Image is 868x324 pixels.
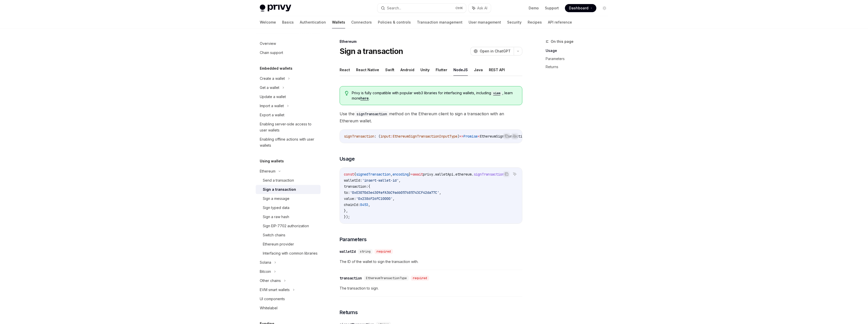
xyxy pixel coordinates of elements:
[477,6,487,11] span: Ask AI
[393,172,409,177] span: encoding
[344,178,362,183] span: walletId:
[256,221,321,231] a: Sign EIP-7702 authorization
[256,194,321,203] a: Sign a message
[256,294,321,303] a: UI components
[340,155,355,162] span: Usage
[546,55,613,63] a: Parameters
[356,172,391,177] span: signedTransaction
[344,208,348,213] span: },
[391,134,393,139] span: :
[356,64,379,76] button: React Native
[459,134,464,139] span: =>
[263,205,289,211] div: Sign typed data
[260,50,283,56] div: Chain support
[263,223,309,229] div: Sign EIP-7702 authorization
[436,64,447,76] button: Flutter
[545,6,559,11] a: Support
[393,134,457,139] span: EthereumSignTransactionInputType
[409,172,411,177] span: }
[256,240,321,249] a: Ethereum provider
[375,249,393,254] div: required
[362,178,399,183] span: 'insert-wallet-id'
[340,110,522,124] span: Use the method on the Ethereum client to sign a transaction with an Ethereum wallet.
[385,64,394,76] button: Swift
[399,178,401,183] span: ,
[260,158,284,164] h5: Using wallets
[340,39,522,44] div: Ethereum
[260,168,275,174] div: Ethereum
[411,276,429,281] div: required
[351,16,372,28] a: Connectors
[340,285,522,291] span: The transaction to sign.
[551,39,574,45] span: On this page
[507,16,522,28] a: Security
[355,111,389,117] code: signTransaction
[423,172,433,177] span: privy
[393,196,395,201] span: ,
[260,259,271,265] div: Solana
[260,16,276,28] a: Welcome
[260,75,285,82] div: Create a wallet
[600,4,608,12] button: Toggle dark mode
[413,172,423,177] span: await
[263,232,285,238] div: Switch chains
[340,276,362,281] div: transaction
[340,259,522,265] span: The ID of the wallet to sign the transaction with.
[366,276,407,280] span: EthereumTransactionType
[340,47,403,56] h1: Sign a transaction
[344,172,354,177] span: const
[374,134,380,139] span: : (
[511,133,518,139] button: Ask AI
[260,112,284,118] div: Export a wallet
[263,177,294,183] div: Send a transaction
[470,47,514,55] button: Open in ChatGPT
[256,176,321,185] a: Send a transaction
[344,134,374,139] span: signTransaction
[455,6,463,10] span: Ctrl K
[260,287,290,293] div: EVM smart wallets
[344,215,350,219] span: });
[565,4,596,12] a: Dashboard
[256,92,321,101] a: Update a wallet
[340,309,358,316] span: Returns
[380,134,391,139] span: input
[360,96,369,101] a: here
[263,214,289,220] div: Sign a raw hash
[433,172,435,177] span: .
[469,16,501,28] a: User management
[332,16,345,28] a: Wallets
[377,4,466,13] button: Search...CtrlK
[417,16,463,28] a: Transaction management
[344,202,360,207] span: chainId:
[503,171,510,177] button: Copy the contents from the code block
[546,63,613,71] a: Returns
[282,16,294,28] a: Basics
[472,172,474,177] span: .
[491,91,502,95] a: viem
[256,249,321,258] a: Interfacing with common libraries
[350,190,439,195] span: '0xE3070d3e4309afA3bC9a6b057685743CF42da77C'
[435,172,453,177] span: walletApi
[391,172,393,177] span: ,
[344,196,356,201] span: value:
[546,47,613,55] a: Usage
[469,4,491,13] button: Ask AI
[480,134,551,139] span: EthereumSignTransactionResponseType
[340,249,356,254] div: walletId
[256,48,321,57] a: Chain support
[491,91,502,96] code: viem
[548,16,572,28] a: API reference
[260,41,276,47] div: Overview
[356,196,393,201] span: '0x2386F26FC10000'
[260,5,291,12] img: light logo
[528,16,542,28] a: Recipes
[368,202,370,207] span: ,
[400,64,414,76] button: Android
[260,296,285,302] div: UI components
[263,186,296,193] div: Sign a transaction
[474,64,483,76] button: Java
[489,64,505,76] button: REST API
[260,85,279,91] div: Get a wallet
[352,90,517,101] span: Privy is fully compatible with popular web3 libraries for interfacing wallets, including , learn ...
[478,134,480,139] span: <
